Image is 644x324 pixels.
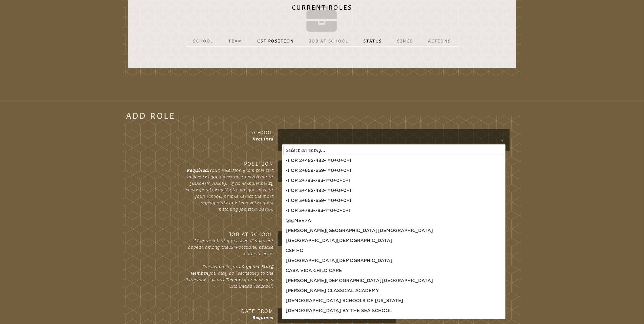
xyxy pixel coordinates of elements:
a: [DEMOGRAPHIC_DATA] By the Sea School [283,306,394,315]
h3: School [185,129,273,136]
p: CSF Position [257,38,294,44]
a: [PERSON_NAME][GEOGRAPHIC_DATA][DEMOGRAPHIC_DATA] [283,226,435,235]
a: [GEOGRAPHIC_DATA][DEMOGRAPHIC_DATA] [283,256,395,265]
p: Your selection from this list generates your account’s privileges at [DOMAIN_NAME]. If no respons... [185,167,273,212]
h3: Position [185,161,273,167]
p: If your job at your school does not appear among the Positions, please enter it here. For example... [185,237,273,289]
span: CSF [228,245,236,250]
a: -1 OR 2+659-659-1=0+0+0+1 [283,166,354,175]
a: [PERSON_NAME] Classical Academy [283,286,381,295]
h2: Current Roles [132,0,512,36]
a: -1 OR 3+659-659-1=0+0+0+1 [283,196,354,205]
a: Select an entry… [284,146,328,155]
a: -1 OR 3+482-482-1=0+0+0+1 [283,186,354,195]
a: @@mEv7A [283,216,313,225]
a: CSF HQ [283,246,306,255]
p: Job at School [309,38,348,44]
a: Casa Vida Child Care [283,266,344,275]
span: Required [253,136,273,141]
a: [GEOGRAPHIC_DATA][DEMOGRAPHIC_DATA] [283,236,395,245]
legend: Add Role [126,112,176,119]
span: Required [253,315,273,320]
p: Team [228,38,242,44]
a: [DEMOGRAPHIC_DATA] Schools of [US_STATE] [283,296,405,305]
a: -1 OR 2+482-482-1=0+0+0+1 [283,156,354,165]
span: Required. [187,168,209,173]
p: Status [364,38,382,44]
a: -1 OR 2+783-783-1=0+0+0+1 [283,176,353,185]
h3: Job at School [185,231,273,237]
strong: Support Staff Member [191,264,273,276]
strong: Teacher [226,277,244,282]
a: [PERSON_NAME][DEMOGRAPHIC_DATA][GEOGRAPHIC_DATA] [283,276,435,285]
a: -1 OR 3+783-783-1=0+0+0+1 [283,206,353,215]
p: Actions [428,38,451,44]
h3: Date From [185,308,273,314]
p: Since [397,38,413,44]
p: School [193,38,213,44]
